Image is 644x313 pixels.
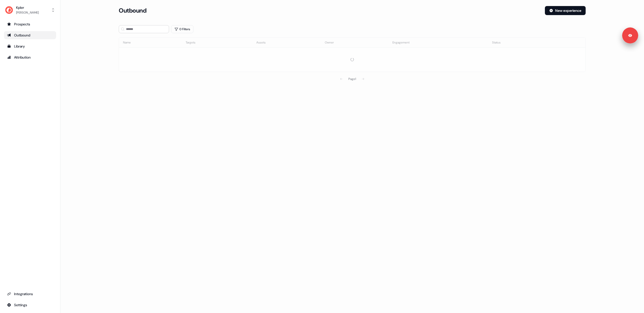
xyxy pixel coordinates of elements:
h3: Outbound [119,7,146,14]
div: Settings [7,302,53,307]
div: Attribution [7,55,53,60]
button: 0 Filters [171,25,193,33]
div: Integrations [7,291,53,296]
a: Go to prospects [4,20,56,28]
div: Kpler [16,5,39,10]
a: Go to outbound experience [4,31,56,39]
div: Prospects [7,22,53,27]
div: [PERSON_NAME] [16,10,39,15]
a: Go to attribution [4,53,56,61]
a: Go to templates [4,42,56,50]
div: Outbound [7,33,53,38]
div: Library [7,44,53,49]
button: Kpler[PERSON_NAME] [4,4,56,16]
a: Go to integrations [4,301,56,309]
a: Go to integrations [4,290,56,298]
button: New experience [545,6,586,15]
